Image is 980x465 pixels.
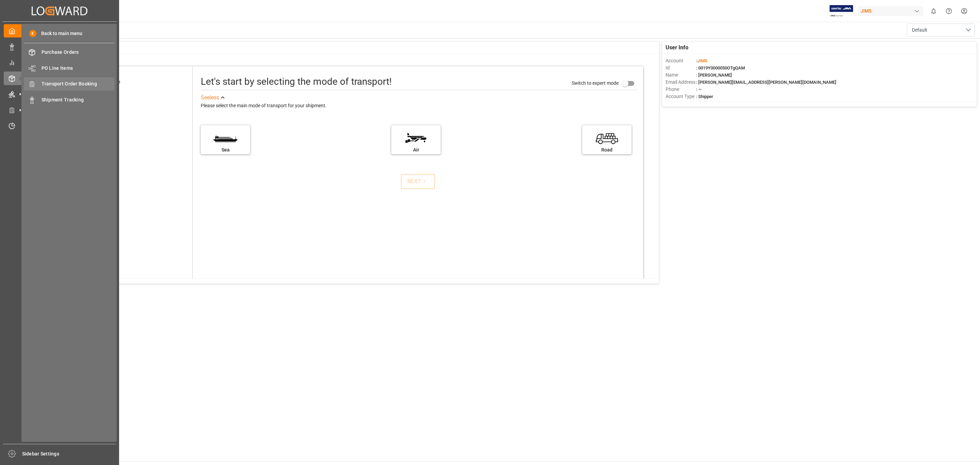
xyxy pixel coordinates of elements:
[586,146,628,154] div: Road
[22,450,116,458] span: Sidebar Settings
[42,65,115,72] span: PO Line Items
[666,71,696,79] span: Name
[4,119,115,132] a: Timeslot Management V2
[696,80,836,85] span: : [PERSON_NAME][EMAIL_ADDRESS][PERSON_NAME][DOMAIN_NAME]
[666,64,696,71] span: Id
[201,75,392,89] div: Let's start by selecting the mode of transport!
[24,46,114,59] a: Purchase Orders
[395,146,437,154] div: Air
[204,146,247,154] div: Sea
[696,73,732,78] span: : [PERSON_NAME]
[858,4,926,17] button: JIMS
[696,58,707,63] span: :
[696,87,702,92] span: : —
[24,77,114,91] a: Transport Order Booking
[24,61,114,75] a: PO Line Items
[912,27,927,34] span: Default
[4,40,115,53] a: Data Management
[830,5,853,17] img: Exertis%20JAM%20-%20Email%20Logo.jpg_1722504956.jpg
[926,3,941,19] button: show 0 new notifications
[666,57,696,64] span: Account
[401,174,435,189] button: NEXT
[4,56,115,69] a: My Reports
[907,23,975,36] button: open menu
[858,6,923,16] div: JIMS
[67,78,120,86] div: Select transport mode
[42,96,115,103] span: Shipment Tracking
[36,30,82,37] span: Back to main menu
[696,65,745,70] span: : 0019Y0000050OTgQAM
[666,79,696,86] span: Email Address
[696,94,713,99] span: : Shipper
[42,80,115,87] span: Transport Order Booking
[24,93,114,106] a: Shipment Tracking
[201,94,219,102] div: See less
[572,80,619,86] span: Switch to expert mode
[407,177,428,186] div: NEXT
[201,102,638,110] div: Please select the main mode of transport for your shipment.
[4,24,115,37] a: My Cockpit
[666,93,696,100] span: Account Type
[941,3,957,19] button: Help Center
[42,49,115,56] span: Purchase Orders
[666,44,688,52] span: User Info
[697,58,707,63] span: JIMS
[666,86,696,93] span: Phone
